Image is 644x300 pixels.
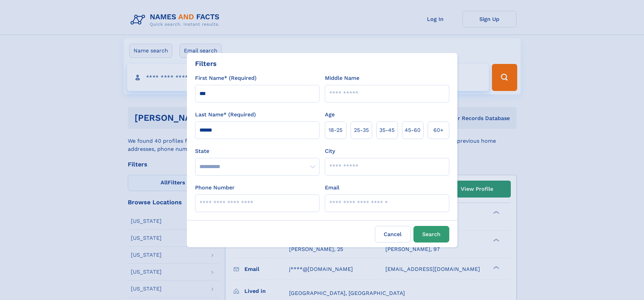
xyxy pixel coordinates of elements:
[325,111,335,119] label: Age
[195,147,319,155] label: State
[354,126,369,134] span: 25‑35
[325,184,339,192] label: Email
[195,184,235,192] label: Phone Number
[325,147,335,155] label: City
[375,226,411,243] label: Cancel
[195,59,217,69] div: Filters
[405,126,421,134] span: 45‑60
[195,74,257,82] label: First Name* (Required)
[329,126,342,134] span: 18‑25
[379,126,395,134] span: 35‑45
[325,74,359,82] label: Middle Name
[195,111,256,119] label: Last Name* (Required)
[413,226,449,243] button: Search
[433,126,444,134] span: 60+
